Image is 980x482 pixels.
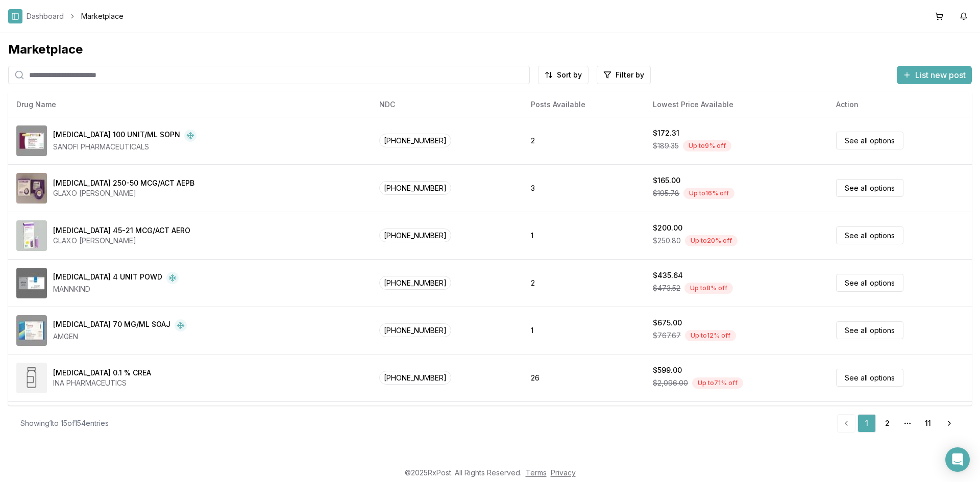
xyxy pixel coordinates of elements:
span: [PHONE_NUMBER] [379,134,451,147]
span: $2,096.00 [653,378,688,388]
div: [MEDICAL_DATA] 45-21 MCG/ACT AERO [53,225,190,236]
span: $473.52 [653,283,680,293]
div: Up to 71 % off [692,377,743,389]
div: SANOFI PHARMACEUTICALS [53,142,197,152]
th: Lowest Price Available [645,92,828,117]
span: [PHONE_NUMBER] [379,181,451,195]
a: See all options [836,369,903,387]
span: $195.78 [653,188,679,198]
th: Posts Available [523,92,645,117]
div: MANNKIND [53,284,179,294]
div: [MEDICAL_DATA] 250-50 MCG/ACT AEPB [53,178,194,188]
a: Terms [526,468,547,477]
td: 2 [523,259,645,307]
span: [PHONE_NUMBER] [379,323,451,337]
div: Marketplace [8,41,972,58]
th: NDC [371,92,523,117]
img: Amcinonide 0.1 % CREA [16,363,47,393]
a: List new post [897,71,972,81]
span: $189.35 [653,141,679,151]
div: GLAXO [PERSON_NAME] [53,188,194,198]
div: AMGEN [53,332,187,342]
div: $675.00 [653,318,682,328]
span: [PHONE_NUMBER] [379,276,451,290]
div: INA PHARMACEUTICS [53,378,151,388]
td: 1 [523,307,645,354]
div: [MEDICAL_DATA] 70 MG/ML SOAJ [53,319,170,332]
button: List new post [897,66,972,84]
span: Sort by [557,70,582,80]
img: Afrezza 4 UNIT POWD [16,268,47,298]
a: See all options [836,179,903,197]
nav: pagination [837,414,960,433]
th: Drug Name [8,92,371,117]
td: 10 [523,401,645,449]
div: Up to 12 % off [685,330,736,341]
button: Filter by [597,66,651,84]
div: Open Intercom Messenger [945,447,970,472]
img: Aimovig 70 MG/ML SOAJ [16,315,47,346]
span: $767.67 [653,331,681,341]
img: Advair HFA 45-21 MCG/ACT AERO [16,220,47,251]
a: Dashboard [27,11,64,21]
a: See all options [836,274,903,292]
img: Admelog SoloStar 100 UNIT/ML SOPN [16,125,47,156]
div: GLAXO [PERSON_NAME] [53,236,190,246]
div: Up to 20 % off [685,235,738,246]
td: 1 [523,212,645,259]
a: See all options [836,226,903,244]
a: 1 [857,414,876,433]
img: Advair Diskus 250-50 MCG/ACT AEPB [16,173,47,204]
div: [MEDICAL_DATA] 4 UNIT POWD [53,272,162,284]
span: Marketplace [81,11,124,21]
span: [PHONE_NUMBER] [379,229,451,242]
div: Showing 1 to 15 of 154 entries [20,418,109,428]
span: $250.80 [653,236,681,246]
div: Up to 16 % off [683,188,734,199]
a: See all options [836,321,903,339]
div: $435.64 [653,270,683,281]
div: [MEDICAL_DATA] 100 UNIT/ML SOPN [53,130,180,142]
span: Filter by [616,70,644,80]
span: [PHONE_NUMBER] [379,371,451,385]
a: 11 [919,414,937,433]
span: List new post [915,69,966,81]
div: $200.00 [653,223,682,233]
td: 3 [523,164,645,212]
th: Action [828,92,972,117]
div: Up to 9 % off [683,140,731,151]
a: Privacy [551,468,576,477]
td: 2 [523,117,645,164]
div: $599.00 [653,365,682,375]
div: [MEDICAL_DATA] 0.1 % CREA [53,368,151,378]
td: 26 [523,354,645,401]
a: See all options [836,132,903,149]
a: Go to next page [939,414,960,433]
div: Up to 8 % off [684,283,733,294]
div: $165.00 [653,175,680,186]
a: 2 [878,414,896,433]
button: Sort by [538,66,589,84]
div: $172.31 [653,128,679,138]
nav: breadcrumb [27,11,124,21]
